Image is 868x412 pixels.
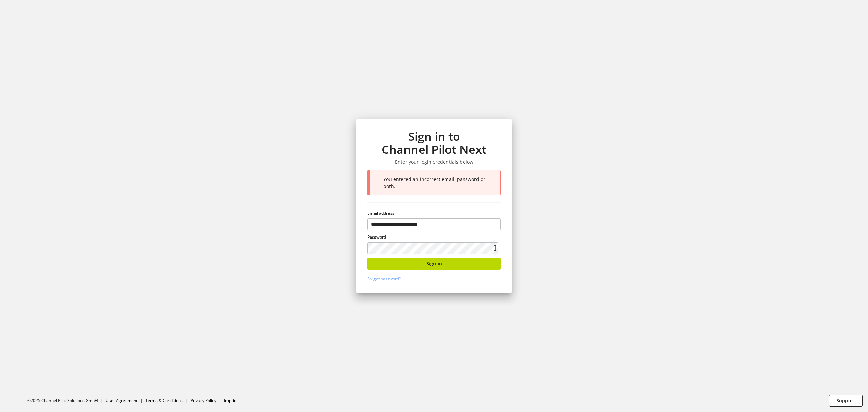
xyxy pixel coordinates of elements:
h1: Sign in to Channel Pilot Next [367,130,501,156]
div: You entered an incorrect email, password or both. [383,176,497,190]
li: ©2025 Channel Pilot Solutions GmbH [27,398,106,404]
span: Sign in [426,260,442,267]
button: Support [829,395,863,407]
span: Password [367,234,386,240]
a: Imprint [224,398,238,403]
a: Forgot password? [367,276,401,282]
span: Email address [367,210,394,216]
a: Terms & Conditions [145,398,183,403]
span: Support [836,397,855,404]
a: Privacy Policy [191,398,216,403]
button: Sign in [367,258,501,270]
a: User Agreement [106,398,137,403]
h3: Enter your login credentials below [367,159,501,165]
